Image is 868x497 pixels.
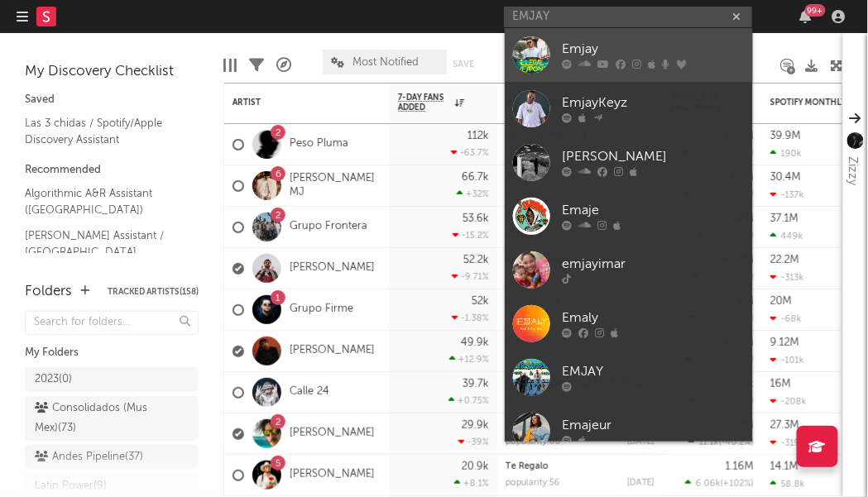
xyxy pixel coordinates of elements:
div: +12.9 % [449,354,489,365]
a: Emaly [505,297,753,351]
a: [PERSON_NAME] [290,261,375,275]
div: 2023 ( 0 ) [35,370,72,389]
div: Consolidados (Mus Mex) ( 73 ) [35,399,151,438]
button: Tracked Artists(158) [108,288,199,296]
div: 449k [770,231,803,241]
div: Emaly [563,308,745,328]
div: 52.2k [463,255,489,265]
a: [PERSON_NAME] [290,468,375,482]
div: 99 + [805,4,826,17]
div: +32 % [457,189,489,199]
div: -137k [770,189,804,200]
div: 27.3M [770,420,799,431]
div: Emajeur [563,416,745,436]
div: 30.4M [770,172,801,183]
div: My Folders [25,343,199,363]
div: popularity: 56 [506,479,560,488]
div: -9.71 % [452,271,489,282]
a: [PERSON_NAME] MJ [290,172,381,200]
a: Grupo Frontera [290,220,367,234]
div: 52k [472,296,489,307]
div: Artist [233,98,357,108]
div: -39 % [458,437,489,447]
div: 20M [770,296,792,307]
div: 39.7k [463,379,489,389]
div: -68k [770,313,802,324]
a: Consolidados (Mus Mex)(73) [25,396,199,441]
div: -63.7 % [451,147,489,158]
div: Emaje [563,201,745,221]
a: [PERSON_NAME] [290,427,375,441]
a: [PERSON_NAME] Assistant / [GEOGRAPHIC_DATA] [25,227,182,260]
span: Most Notified [352,57,419,68]
a: Algorithmic A&R Assistant ([GEOGRAPHIC_DATA]) [25,184,182,218]
div: -15.2 % [453,230,489,241]
div: ( ) [688,437,754,447]
a: Calle 24 [290,385,329,399]
div: My Discovery Checklist [25,62,199,82]
div: 29.9k [462,420,489,431]
div: 9.12M [770,337,799,348]
div: Saved [25,90,199,110]
div: [PERSON_NAME] [563,147,745,167]
div: 14.1M [770,461,798,472]
div: +8.1 % [454,478,489,489]
a: Emjay [505,28,753,82]
a: emjayimar [505,243,753,297]
a: [PERSON_NAME] [505,136,753,189]
div: -319k [770,437,805,448]
div: Latin Power ( 9 ) [35,476,107,496]
div: -1.38 % [452,313,489,323]
div: 49.9k [461,337,489,348]
div: EMJAY [563,362,745,382]
div: Edit Columns [223,41,237,89]
span: +102 % [723,480,751,489]
div: -208k [770,396,807,407]
span: -40.2 % [722,438,751,447]
a: Las 3 chidas / Spotify/Apple Discovery Assistant [25,114,182,148]
span: 7-Day Fans Added [398,93,451,112]
div: 1.16M [726,461,754,472]
div: Te Regalo [506,462,655,471]
div: -101k [770,355,804,366]
div: A&R Pipeline [276,41,291,89]
div: popularity: 66 [506,437,561,447]
div: +0.75 % [448,395,489,406]
input: Search for artists [504,7,752,27]
div: 16M [770,379,791,389]
div: Zizzy [843,156,863,185]
a: EmjayKeyz [505,82,753,136]
a: EMJAY [505,351,753,404]
div: Emjay [563,40,745,60]
div: 37.1M [770,213,798,224]
div: emjayimar [563,255,745,275]
div: 58.8k [770,479,805,490]
a: Peso Pluma [290,137,348,151]
a: Te Regalo [506,462,549,471]
button: Save [453,60,474,69]
div: [DATE] [627,479,655,488]
a: Emaje [505,189,753,243]
a: Andes Pipeline(37) [25,445,199,470]
div: 112k [468,131,489,141]
div: EmjayKeyz [563,93,745,113]
div: -313k [770,272,804,283]
div: [DATE] [627,437,655,447]
a: [PERSON_NAME] [290,344,375,358]
div: Andes Pipeline ( 37 ) [35,447,143,467]
a: Emajeur [505,404,753,458]
div: 53.6k [463,213,489,224]
div: Folders [25,282,72,302]
input: Search for folders... [25,311,199,335]
div: 39.9M [770,131,801,141]
span: 11.1k [699,438,719,447]
div: Filters [249,41,264,89]
a: Grupo Firme [290,303,353,317]
span: 6.06k [696,480,721,489]
button: 99+ [800,10,812,23]
div: 190k [770,148,802,159]
div: 22.2M [770,255,799,265]
a: 2023(0) [25,367,199,392]
div: Recommended [25,160,199,180]
div: 66.7k [462,172,489,183]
